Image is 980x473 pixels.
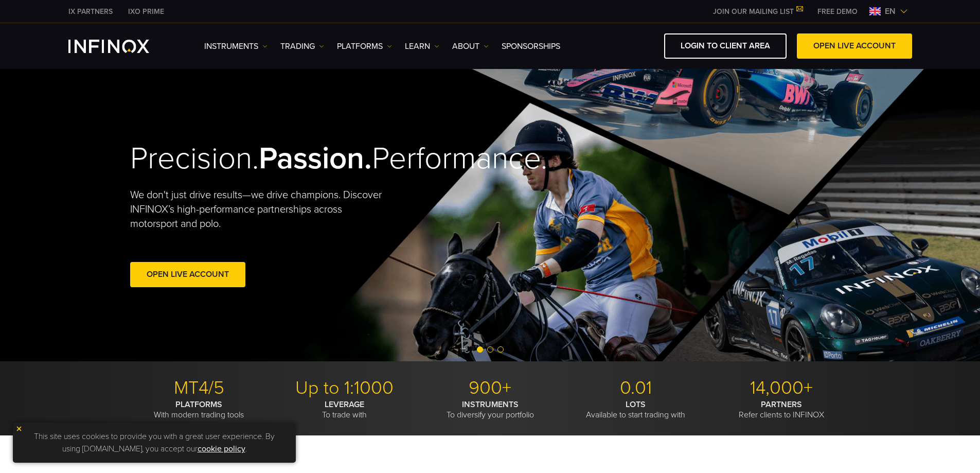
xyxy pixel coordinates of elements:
a: SPONSORSHIPS [502,40,560,52]
span: Go to slide 2 [487,346,493,353]
a: cookie policy [198,444,245,454]
img: yellow close icon [15,425,23,432]
a: Learn [405,40,439,52]
a: TRADING [280,40,324,52]
p: Up to 1:1000 [276,377,414,399]
p: MT4/5 [130,377,268,399]
p: To trade with [276,399,414,420]
span: en [881,5,900,17]
span: Go to slide 3 [497,346,504,353]
strong: INSTRUMENTS [462,399,519,410]
a: PLATFORMS [337,40,392,52]
p: Refer clients to INFINOX [712,399,850,420]
p: With modern trading tools [130,399,268,420]
a: Instruments [204,40,268,52]
p: 900+ [421,377,559,399]
strong: PARTNERS [761,399,802,410]
strong: LOTS [626,399,646,410]
strong: Passion. [259,140,372,177]
a: INFINOX [120,6,172,17]
p: This site uses cookies to provide you with a great user experience. By using [DOMAIN_NAME], you a... [18,428,291,458]
p: Available to start trading with [567,399,705,420]
p: We don't just drive results—we drive champions. Discover INFINOX’s high-performance partnerships ... [130,188,389,231]
p: 0.01 [567,377,705,399]
span: Go to slide 1 [477,346,483,353]
p: 14,000+ [712,377,850,399]
a: INFINOX MENU [810,6,865,17]
a: LOGIN TO CLIENT AREA [664,33,787,59]
a: JOIN OUR MAILING LIST [705,7,810,16]
a: Open Live Account [130,262,245,287]
a: OPEN LIVE ACCOUNT [797,33,912,59]
a: INFINOX [61,6,120,17]
p: To diversify your portfolio [421,399,559,420]
strong: PLATFORMS [175,399,222,410]
strong: LEVERAGE [325,399,364,410]
a: ABOUT [452,40,489,52]
h2: Precision. Performance. [130,140,454,178]
a: INFINOX Logo [68,40,173,53]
